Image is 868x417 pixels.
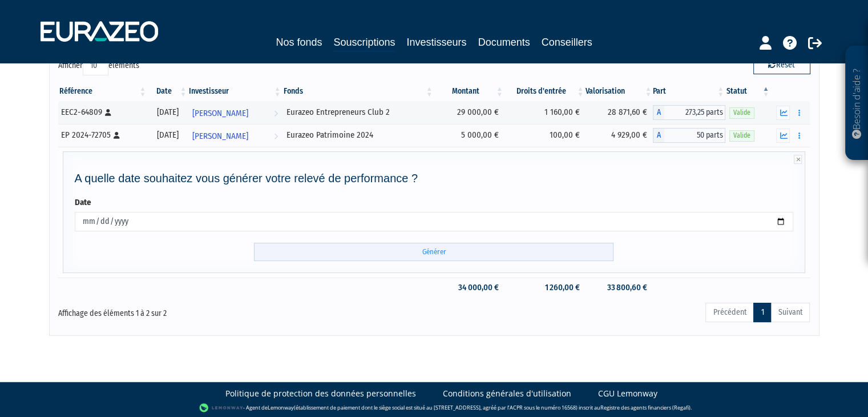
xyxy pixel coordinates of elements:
i: Voir l'investisseur [274,126,278,147]
div: A - Eurazeo Patrimoine 2024 [653,128,725,143]
a: Politique de protection des données personnelles [225,388,416,399]
td: 1 160,00 € [504,101,586,124]
span: [PERSON_NAME] [192,103,248,124]
div: [DATE] [151,106,184,118]
span: 50 parts [664,128,725,143]
a: CGU Lemonway [598,388,657,399]
i: [Français] Personne physique [105,109,111,116]
span: 273,25 parts [664,105,725,120]
th: Date: activer pour trier la colonne par ordre croissant [147,82,188,101]
span: Valide [729,130,754,141]
a: Conditions générales d'utilisation [443,388,571,399]
button: Reset [753,56,810,74]
td: 1 260,00 € [504,278,586,298]
th: Part: activer pour trier la colonne par ordre croissant [653,82,725,101]
i: Voir l'investisseur [274,103,278,124]
td: 33 800,60 € [586,278,653,298]
a: Conseillers [542,34,592,50]
div: EEC2-64809 [61,106,144,118]
th: Référence : activer pour trier la colonne par ordre croissant [58,82,148,101]
a: Registre des agents financiers (Regafi) [600,403,691,411]
div: Eurazeo Patrimoine 2024 [286,129,430,141]
a: [PERSON_NAME] [188,101,282,124]
h4: A quelle date souhaitez vous générer votre relevé de performance ? [75,172,794,185]
label: Date [75,197,91,209]
th: Droits d'entrée: activer pour trier la colonne par ordre croissant [504,82,586,101]
span: A [653,128,664,143]
img: 1732889491-logotype_eurazeo_blanc_rvb.png [41,21,158,42]
th: Statut : activer pour trier la colonne par ordre d&eacute;croissant [725,82,770,101]
th: Fonds: activer pour trier la colonne par ordre croissant [282,82,434,101]
a: 1 [753,303,771,322]
span: A [653,105,664,120]
a: Lemonway [268,403,294,411]
div: A - Eurazeo Entrepreneurs Club 2 [653,105,725,120]
div: [DATE] [151,129,184,141]
td: 34 000,00 € [434,278,504,298]
select: Afficheréléments [83,56,108,75]
a: Nos fonds [276,34,322,50]
span: Valide [729,107,754,118]
span: [PERSON_NAME] [192,126,248,147]
td: 29 000,00 € [434,101,504,124]
th: Investisseur: activer pour trier la colonne par ordre croissant [188,82,282,101]
a: Documents [478,34,530,50]
td: 4 929,00 € [586,124,653,147]
div: EP 2024-72705 [61,129,144,141]
th: Montant: activer pour trier la colonne par ordre croissant [434,82,504,101]
div: Affichage des éléments 1 à 2 sur 2 [58,302,362,320]
td: 28 871,60 € [586,101,653,124]
a: [PERSON_NAME] [188,124,282,147]
img: logo-lemonway.png [199,402,243,414]
td: 5 000,00 € [434,124,504,147]
th: Valorisation: activer pour trier la colonne par ordre croissant [586,82,653,101]
input: Générer [254,243,613,262]
div: Eurazeo Entrepreneurs Club 2 [286,106,430,118]
td: 100,00 € [504,124,586,147]
label: Afficher éléments [58,56,139,75]
i: [Français] Personne physique [114,132,120,139]
p: Besoin d'aide ? [850,52,863,155]
a: Investisseurs [406,34,466,50]
div: - Agent de (établissement de paiement dont le siège social est situé au [STREET_ADDRESS], agréé p... [11,402,857,414]
a: Souscriptions [333,34,395,52]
